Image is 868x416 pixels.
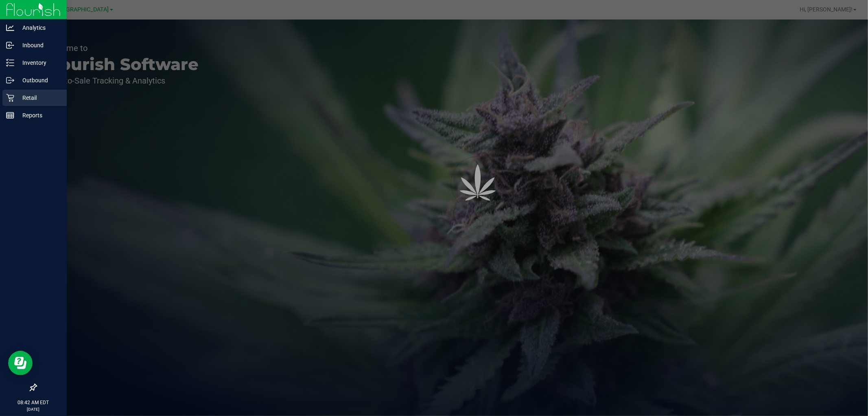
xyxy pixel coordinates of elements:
[14,58,63,68] p: Inventory
[8,351,33,375] iframe: Resource center
[6,76,14,84] inline-svg: Outbound
[14,93,63,103] p: Retail
[6,59,14,67] inline-svg: Inventory
[6,111,14,119] inline-svg: Reports
[6,41,14,49] inline-svg: Inbound
[14,110,63,120] p: Reports
[4,399,63,406] p: 08:42 AM EDT
[6,94,14,102] inline-svg: Retail
[14,40,63,50] p: Inbound
[14,75,63,85] p: Outbound
[4,406,63,412] p: [DATE]
[6,24,14,32] inline-svg: Analytics
[14,23,63,33] p: Analytics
